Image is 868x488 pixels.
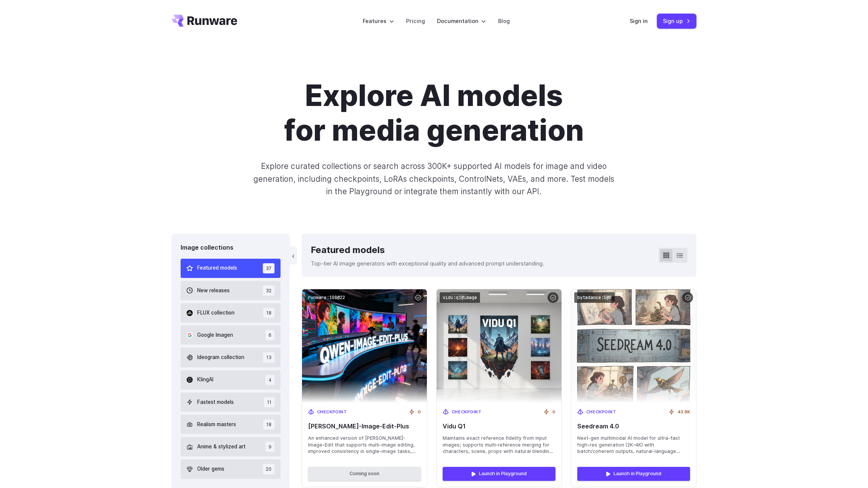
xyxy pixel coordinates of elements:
span: Ideogram collection [197,353,244,362]
span: Seedream 4.0 [577,423,690,430]
span: Checkpoint [452,409,482,416]
span: 9 [265,442,275,452]
button: Google Imagen 6 [181,325,281,345]
img: Qwen-Image-Edit-Plus [302,289,427,403]
button: KlingAI 4 [181,370,281,390]
span: 20 [263,464,275,474]
span: 6 [265,330,275,340]
span: 11 [264,397,275,407]
span: Checkpoint [317,409,347,416]
span: Older gems [197,465,224,473]
span: Fastest models [197,398,234,407]
span: Google Imagen [197,331,233,339]
span: New releases [197,287,230,295]
code: runware:108@22 [305,292,348,303]
span: Vidu Q1 [443,423,555,430]
span: An enhanced version of [PERSON_NAME]-Image-Edit that supports multi-image editing, improved consi... [308,435,421,455]
a: Go to / [172,15,237,27]
button: Ideogram collection 13 [181,348,281,367]
span: 0 [418,409,421,416]
code: bytedance:5@0 [574,292,615,303]
a: Sign up [657,14,696,28]
a: Launch in Playground [443,467,555,480]
h1: Explore AI models for media generation [224,78,644,148]
span: 32 [263,285,275,296]
label: Documentation [437,17,486,25]
label: Features [363,17,394,25]
a: Blog [498,17,510,25]
p: Explore curated collections or search across 300K+ supported AI models for image and video genera... [250,160,618,198]
button: Anime & stylized art 9 [181,437,281,456]
div: Image collections [181,243,281,253]
span: 43.9K [678,409,690,416]
button: Realism masters 18 [181,415,281,434]
span: 13 [263,352,275,362]
span: 0 [552,409,555,416]
span: 18 [263,419,275,430]
button: FLUX collection 18 [181,303,281,322]
span: Anime & stylized art [197,443,245,451]
button: Older gems 20 [181,459,281,479]
a: Sign in [630,17,648,25]
span: Checkpoint [586,409,616,416]
code: vidu:q1@image [440,292,480,303]
span: FLUX collection [197,309,235,317]
span: 37 [263,263,275,273]
button: New releases 32 [181,281,281,300]
span: 4 [265,375,275,385]
span: Next-gen multimodal AI model for ultra-fast high-res generation (2K–4K) with batch/coherent outpu... [577,435,690,455]
span: 18 [263,308,275,318]
a: Pricing [406,17,425,25]
span: Featured models [197,264,237,272]
span: [PERSON_NAME]-Image-Edit-Plus [308,423,421,430]
button: Coming soon [308,467,421,480]
button: ‹ [290,246,297,264]
button: Fastest models 11 [181,393,281,412]
p: Top-tier AI image generators with exceptional quality and advanced prompt understanding. [311,259,544,268]
span: KlingAI [197,376,213,384]
span: Maintains exact reference fidelity from input images; supports multi‑reference merging for charac... [443,435,555,455]
button: Featured models 37 [181,259,281,278]
img: Seedream 4.0 [571,289,696,403]
a: Launch in Playground [577,467,690,480]
img: Vidu Q1 [437,289,561,403]
span: Realism masters [197,420,236,429]
div: Featured models [311,243,544,257]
